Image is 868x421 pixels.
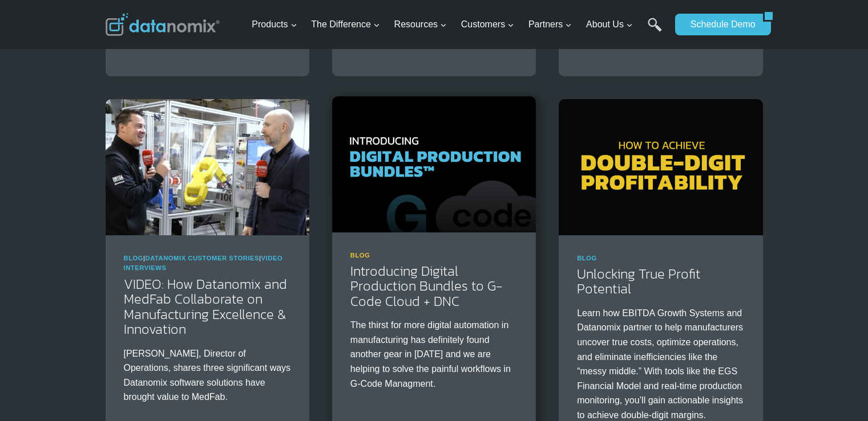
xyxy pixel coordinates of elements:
[106,13,220,36] img: Datanomix
[577,264,700,299] a: Unlocking True Profit Potential
[577,255,597,261] a: Blog
[311,17,380,32] span: The Difference
[146,255,260,261] a: Datanomix Customer Stories
[124,346,291,404] p: [PERSON_NAME], Director of Operations, shares three significant ways Datanomix software solutions...
[350,261,503,311] a: Introducing Digital Production Bundles to G-Code Cloud + DNC
[350,318,518,391] p: The thirst for more digital automation in manufacturing has definitely found another gear in [DAT...
[675,14,763,35] a: Schedule Demo
[124,274,287,339] a: VIDEO: How Datanomix and MedFab Collaborate on Manufacturing Excellence & Innovation
[559,99,762,235] img: How to achieve double-digit profitability
[586,17,633,32] span: About Us
[332,96,536,232] img: Introducing Digital Production Bundles
[528,17,572,32] span: Partners
[394,17,447,32] span: Resources
[648,18,662,43] a: Search
[106,99,309,235] img: Medfab Partners on G-Code Cloud Development
[124,255,283,272] span: | |
[252,17,297,32] span: Products
[461,17,514,32] span: Customers
[247,6,669,43] nav: Primary Navigation
[350,252,370,259] a: Blog
[6,187,183,415] iframe: Popup CTA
